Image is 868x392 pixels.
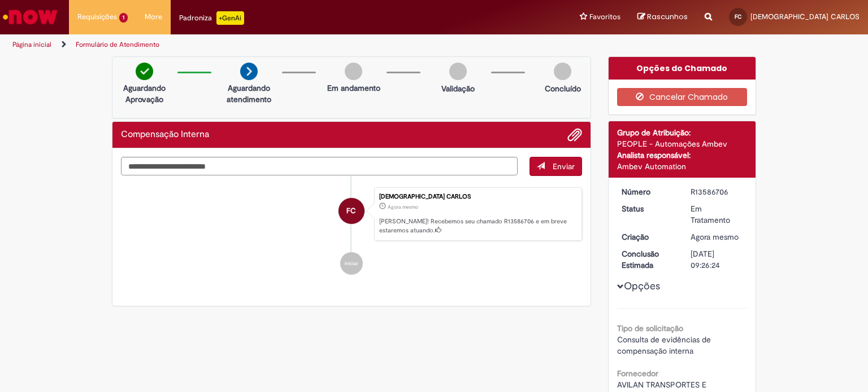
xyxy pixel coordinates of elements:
time: 01/10/2025 15:26:21 [691,232,739,242]
div: Ambev Automation [617,161,748,172]
img: arrow-next.png [240,63,258,80]
textarea: Digite sua mensagem aqui... [121,157,518,176]
p: +GenAi [216,11,244,25]
span: [DEMOGRAPHIC_DATA] CARLOS [750,12,860,21]
p: Validação [441,83,475,94]
h2: Compensação Interna Histórico de tíquete [121,130,209,140]
span: 1 [119,13,128,23]
button: Cancelar Chamado [617,88,748,106]
div: R13586706 [691,186,743,197]
p: Aguardando Aprovação [117,82,172,105]
a: Rascunhos [637,12,688,23]
div: Padroniza [179,11,244,25]
p: Concluído [545,83,581,94]
ul: Trilhas de página [8,34,570,55]
img: img-circle-grey.png [345,63,362,80]
img: img-circle-grey.png [449,63,467,80]
li: FRANCIANE CARLOS [121,187,582,241]
a: Formulário de Atendimento [76,40,159,49]
img: check-circle-green.png [136,63,153,80]
img: img-circle-grey.png [554,63,571,80]
dt: Número [613,186,683,197]
span: FC [735,13,741,20]
button: Enviar [530,157,582,176]
div: Em Tratamento [691,203,743,226]
b: Tipo de solicitação [617,323,683,333]
b: Fornecedor [617,368,658,378]
dt: Criação [613,231,683,243]
span: Requisições [77,11,117,23]
span: Agora mesmo [388,204,418,210]
span: FC [346,197,356,224]
button: Adicionar anexos [567,127,582,142]
div: [DEMOGRAPHIC_DATA] CARLOS [379,193,576,200]
div: Opções do Chamado [609,57,756,80]
div: 01/10/2025 15:26:21 [691,231,743,243]
time: 01/10/2025 15:26:21 [388,204,418,210]
ul: Histórico de tíquete [121,176,582,287]
div: FRANCIANE CARLOS [338,198,364,224]
img: ServiceNow [1,6,59,28]
p: Em andamento [327,82,380,94]
div: [DATE] 09:26:24 [691,248,743,271]
span: Enviar [553,161,575,171]
a: Página inicial [12,40,51,49]
p: [PERSON_NAME]! Recebemos seu chamado R13586706 e em breve estaremos atuando. [379,217,576,235]
span: Consulta de evidências de compensação interna [617,334,713,356]
div: Analista responsável: [617,149,748,161]
span: Favoritos [589,11,620,23]
dt: Conclusão Estimada [613,248,683,271]
dt: Status [613,203,683,214]
div: PEOPLE - Automações Ambev [617,138,748,149]
span: Agora mesmo [691,232,739,242]
div: Grupo de Atribuição: [617,127,748,138]
span: Rascunhos [647,11,688,22]
p: Aguardando atendimento [222,82,276,105]
span: More [145,11,162,23]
